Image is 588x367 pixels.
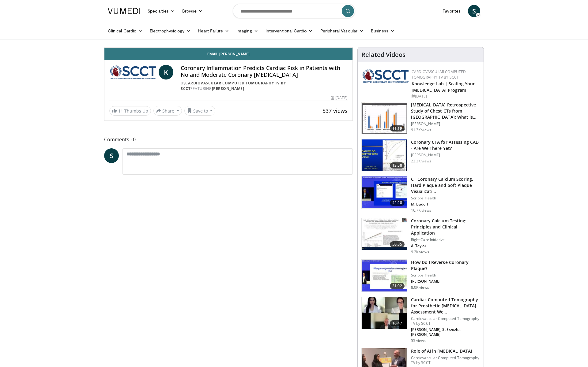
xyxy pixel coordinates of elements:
[184,106,216,116] button: Save to
[361,102,480,134] a: 11:19 [MEDICAL_DATA] Retrospective Study of Chest CTs from [GEOGRAPHIC_DATA]: What is the Re… [PE...
[362,139,407,171] img: 34b2b9a4-89e5-4b8c-b553-8a638b61a706.150x105_q85_crop-smart_upscale.jpg
[361,176,480,213] a: 42:28 CT Coronary Calcium Scoring, Hard Plaque and Soft Plaque Visualizati… Scripps Health M. Bud...
[367,25,398,37] a: Business
[411,237,480,242] p: Right Care Initiative
[411,285,429,290] p: 8.0K views
[233,4,355,18] input: Search topics, interventions
[411,348,480,354] h3: Role of AI in [MEDICAL_DATA]
[361,51,405,58] h4: Related Videos
[468,5,480,17] a: S
[233,25,262,37] a: Imaging
[411,218,480,236] h3: Coronary Calcium Testing: Principles and Clinical Application
[212,86,244,91] a: [PERSON_NAME]
[361,297,480,343] a: 16:47 Cardiac Computed Tomography for Prosthetic [MEDICAL_DATA] Assessment We… Cardiovascular Com...
[411,196,480,201] p: Scripps Health
[159,65,173,80] a: K
[411,355,480,365] p: Cardiovascular Computed Tomography TV by SCCT
[104,148,119,163] a: S
[118,108,123,114] span: 11
[411,259,480,272] h3: How Do I Reverse Coronary Plaque?
[411,202,480,207] p: M. Budoff
[412,69,466,80] a: Cardiovascular Computed Tomography TV by SCCT
[104,25,146,37] a: Clinical Cardio
[104,47,352,48] video-js: Video Player
[390,241,405,247] span: 50:55
[411,121,480,126] p: [PERSON_NAME]
[411,208,431,213] p: 16.7K views
[390,125,405,132] span: 11:19
[181,80,347,91] div: By FEATURING
[109,65,156,80] img: Cardiovascular Computed Tomography TV by SCCT
[411,159,431,164] p: 22.3K views
[362,176,407,208] img: 4ea3ec1a-320e-4f01-b4eb-a8bc26375e8f.150x105_q85_crop-smart_upscale.jpg
[411,139,480,151] h3: Coronary CTA for Assessing CAD - Are We There Yet?
[361,218,480,254] a: 50:55 Coronary Calcium Testing: Principles and Clinical Application Right Care Initiative A. Tayl...
[262,25,317,37] a: Interventional Cardio
[322,107,348,114] span: 537 views
[361,139,480,172] a: 13:58 Coronary CTA for Assessing CAD - Are We There Yet? [PERSON_NAME] 22.3K views
[411,279,480,284] p: [PERSON_NAME]
[194,25,233,37] a: Heart Failure
[317,25,367,37] a: Peripheral Vascular
[390,162,405,169] span: 13:58
[412,81,475,93] a: Knowledge Lab | Scaling Your [MEDICAL_DATA] Program
[411,338,426,343] p: 55 views
[411,243,480,248] p: A. Taylor
[411,250,429,254] p: 9.2K views
[108,8,140,14] img: VuMedi Logo
[363,69,409,83] img: 51a70120-4f25-49cc-93a4-67582377e75f.png.150x105_q85_autocrop_double_scale_upscale_version-0.2.png
[109,106,151,116] a: 11 Thumbs Up
[104,135,353,143] span: Comments 0
[411,297,480,315] h3: Cardiac Computed Tomography for Prosthetic [MEDICAL_DATA] Assessment We…
[411,316,480,326] p: Cardiovascular Computed Tomography TV by SCCT
[361,259,480,292] a: 31:02 How Do I Reverse Coronary Plaque? Scripps Health [PERSON_NAME] 8.0K views
[144,5,179,17] a: Specialties
[411,102,480,120] h3: [MEDICAL_DATA] Retrospective Study of Chest CTs from [GEOGRAPHIC_DATA]: What is the Re…
[411,273,480,278] p: Scripps Health
[153,106,182,116] button: Share
[390,283,405,289] span: 31:02
[390,200,405,206] span: 42:28
[331,95,347,101] div: [DATE]
[362,218,407,250] img: c75e2ae5-4540-49a9-b2f1-0dc3e954be13.150x105_q85_crop-smart_upscale.jpg
[181,65,347,78] h4: Coronary Inflammation Predicts Cardiac Risk in Patients with No and Moderate Coronary [MEDICAL_DATA]
[181,80,286,91] a: Cardiovascular Computed Tomography TV by SCCT
[146,25,194,37] a: Electrophysiology
[179,5,207,17] a: Browse
[362,260,407,291] img: 31adc9e7-5da4-4a43-a07f-d5170cdb9529.150x105_q85_crop-smart_upscale.jpg
[439,5,464,17] a: Favorites
[411,153,480,158] p: [PERSON_NAME]
[412,94,479,99] div: [DATE]
[411,128,431,132] p: 91.3K views
[362,297,407,329] img: ef7db2a5-b9e3-4d5d-833d-8dc40dd7331b.150x105_q85_crop-smart_upscale.jpg
[362,102,407,134] img: c2eb46a3-50d3-446d-a553-a9f8510c7760.150x105_q85_crop-smart_upscale.jpg
[390,320,405,326] span: 16:47
[411,176,480,195] h3: CT Coronary Calcium Scoring, Hard Plaque and Soft Plaque Visualizati…
[411,327,480,337] p: [PERSON_NAME], S. Erzozlu, [PERSON_NAME]
[104,48,352,60] a: Email [PERSON_NAME]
